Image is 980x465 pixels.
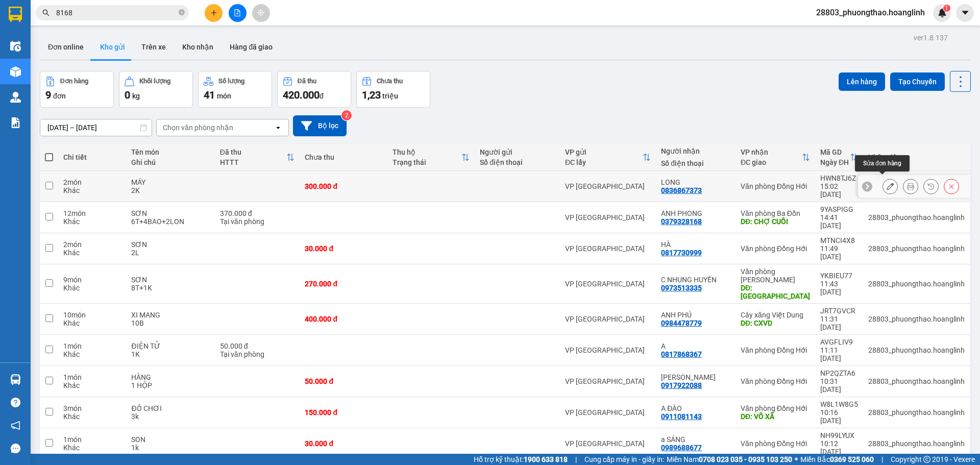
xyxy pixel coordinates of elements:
[252,4,270,22] button: aim
[565,158,643,166] div: ĐC lấy
[257,9,264,16] span: aim
[741,158,802,166] div: ĐC giao
[305,182,382,190] div: 300.000 đ
[661,178,730,186] div: LONG
[565,148,643,156] div: VP gửi
[11,398,20,407] span: question-circle
[565,408,651,417] div: VP [GEOGRAPHIC_DATA]
[800,454,874,465] span: Miền Bắc
[11,444,20,453] span: message
[56,7,177,18] input: Tìm tên, số ĐT hoặc mã đơn
[60,78,88,85] div: Đơn hàng
[820,280,858,296] div: 11:43 [DATE]
[63,240,121,249] div: 2 món
[356,71,430,108] button: Chưa thu1,23 triệu
[661,217,702,226] div: 0379328168
[565,244,651,253] div: VP [GEOGRAPHIC_DATA]
[215,144,300,171] th: Toggle SortBy
[661,186,702,194] div: 0836867373
[661,373,730,381] div: THÙY ANH
[131,435,209,444] div: SON
[820,182,858,199] div: 15:02 [DATE]
[661,159,730,167] div: Số điện thoại
[868,315,965,323] div: 28803_phuongthao.hoanglinh
[220,148,287,156] div: Đã thu
[305,153,382,161] div: Chưa thu
[661,404,730,412] div: A ĐÀO
[131,217,209,226] div: 6T+4BAO+2LON
[63,435,121,444] div: 1 món
[820,439,858,456] div: 10:12 [DATE]
[341,110,352,120] sup: 2
[661,147,730,155] div: Người nhận
[298,78,316,85] div: Đã thu
[480,158,555,166] div: Số điện thoại
[565,213,651,222] div: VP [GEOGRAPHIC_DATA]
[63,342,121,350] div: 1 món
[868,280,965,288] div: 28803_phuongthao.hoanglinh
[220,342,295,350] div: 50.000 đ
[667,454,792,465] span: Miền Nam
[63,373,121,381] div: 1 món
[9,7,22,22] img: logo-vxr
[820,408,858,425] div: 10:16 [DATE]
[820,174,858,182] div: HWN8TJ6Z
[179,9,185,15] span: close-circle
[661,444,702,452] div: 0989688677
[661,240,730,249] div: HÀ
[956,4,974,22] button: caret-down
[839,72,885,91] button: Lên hàng
[661,350,702,358] div: 0817868367
[131,148,209,156] div: Tên món
[125,89,130,101] span: 0
[220,158,287,166] div: HTTT
[131,178,209,186] div: MÁY
[741,284,810,300] div: DĐ: KIẾN GIANG
[10,117,21,128] img: solution-icon
[131,404,209,412] div: ĐỒ CHƠI
[868,408,965,417] div: 28803_phuongthao.hoanglinh
[820,400,858,408] div: W8L1W8G5
[40,119,152,136] input: Select a date range.
[133,35,174,59] button: Trên xe
[377,78,403,85] div: Chưa thu
[565,346,651,354] div: VP [GEOGRAPHIC_DATA]
[198,71,272,108] button: Số lượng41món
[923,456,930,463] span: copyright
[741,209,810,217] div: Văn phòng Ba Đồn
[131,240,209,249] div: SƠN
[868,213,965,222] div: 28803_phuongthao.hoanglinh
[820,236,858,244] div: MTNCI4X8
[42,9,50,16] span: search
[820,213,858,230] div: 14:41 [DATE]
[945,5,948,12] span: 1
[222,35,281,59] button: Hàng đã giao
[305,315,382,323] div: 400.000 đ
[132,92,140,100] span: kg
[661,319,702,327] div: 0984478779
[63,319,121,327] div: Khác
[820,205,858,213] div: 9YASPIGG
[938,8,947,17] img: icon-new-feature
[661,209,730,217] div: ANH PHONG
[305,408,382,417] div: 150.000 đ
[868,377,965,385] div: 28803_phuongthao.hoanglinh
[820,158,850,166] div: Ngày ĐH
[868,346,965,354] div: 28803_phuongthao.hoanglinh
[524,455,568,463] strong: 1900 633 818
[63,412,121,421] div: Khác
[40,71,114,108] button: Đơn hàng9đơn
[661,311,730,319] div: ANH PHÚ
[382,92,398,100] span: triệu
[229,4,247,22] button: file-add
[220,217,295,226] div: Tại văn phòng
[63,381,121,389] div: Khác
[741,412,810,421] div: DĐ: VÕ XÃ
[131,276,209,284] div: SƠN
[131,311,209,319] div: XI MANG
[565,315,651,323] div: VP [GEOGRAPHIC_DATA]
[63,284,121,292] div: Khác
[795,457,798,461] span: ⚪️
[565,280,651,288] div: VP [GEOGRAPHIC_DATA]
[274,124,282,132] svg: open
